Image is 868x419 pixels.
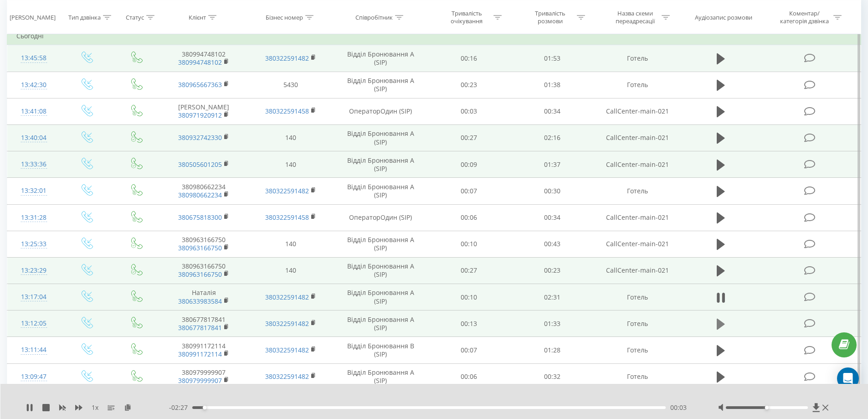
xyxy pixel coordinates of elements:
[334,231,427,257] td: Відділ Бронювання A (SIP)
[16,155,51,173] div: 13:33:36
[189,13,206,21] div: Клієнт
[265,107,309,115] a: 380322591458
[511,337,594,363] td: 01:28
[526,10,575,25] div: Тривалість розмови
[611,10,659,25] div: Назва схеми переадресації
[334,98,427,124] td: ОператорОдин (SIP)
[178,297,222,305] a: 380633983584
[427,363,511,390] td: 00:06
[160,284,247,310] td: Наталія
[178,323,222,332] a: 380677817841
[695,13,752,21] div: Аудіозапис розмови
[16,49,51,67] div: 13:45:58
[16,182,51,200] div: 13:32:01
[16,368,51,386] div: 13:09:47
[160,310,247,337] td: 380677817841
[427,310,511,337] td: 00:13
[427,284,511,310] td: 00:10
[178,191,222,199] a: 380980662234
[68,13,101,21] div: Тип дзвінка
[511,231,594,257] td: 00:43
[427,178,511,204] td: 00:07
[178,270,222,279] a: 380963166750
[247,124,334,151] td: 140
[427,337,511,363] td: 00:07
[160,257,247,284] td: 380963166750
[594,72,680,98] td: Готель
[334,337,427,363] td: Відділ Бронювання B (SIP)
[670,403,687,412] span: 00:03
[511,45,594,72] td: 01:53
[334,72,427,98] td: Відділ Бронювання A (SIP)
[266,13,303,21] div: Бізнес номер
[334,284,427,310] td: Відділ Бронювання A (SIP)
[427,231,511,257] td: 00:10
[334,257,427,284] td: Відділ Бронювання A (SIP)
[178,376,222,385] a: 380979999907
[594,45,680,72] td: Готель
[511,98,594,124] td: 00:34
[178,160,222,169] a: 380505601205
[178,58,222,67] a: 380994748102
[427,204,511,231] td: 00:06
[16,129,51,147] div: 13:40:04
[16,262,51,279] div: 13:23:29
[7,27,861,45] td: Сьогодні
[160,45,247,72] td: 380994748102
[247,151,334,178] td: 140
[594,151,680,178] td: CallCenter-main-021
[265,186,309,195] a: 380322591482
[334,45,427,72] td: Відділ Бронювання A (SIP)
[178,80,222,89] a: 380965667363
[160,337,247,363] td: 380991172114
[427,98,511,124] td: 00:03
[265,293,309,301] a: 380322591482
[334,310,427,337] td: Відділ Бронювання A (SIP)
[427,124,511,151] td: 00:27
[594,124,680,151] td: CallCenter-main-021
[594,204,680,231] td: CallCenter-main-021
[169,403,192,412] span: - 02:27
[16,288,51,306] div: 13:17:04
[511,284,594,310] td: 02:31
[247,72,334,98] td: 5430
[511,124,594,151] td: 02:16
[355,13,393,21] div: Співробітник
[16,315,51,332] div: 13:12:05
[160,98,247,124] td: [PERSON_NAME]
[427,72,511,98] td: 00:23
[178,213,222,222] a: 380675818300
[511,310,594,337] td: 01:33
[334,204,427,231] td: ОператорОдин (SIP)
[10,13,56,21] div: [PERSON_NAME]
[511,204,594,231] td: 00:34
[203,406,206,409] div: Accessibility label
[594,284,680,310] td: Готель
[178,111,222,119] a: 380971920912
[16,103,51,120] div: 13:41:08
[265,372,309,381] a: 380322591482
[334,178,427,204] td: Відділ Бронювання A (SIP)
[594,98,680,124] td: CallCenter-main-021
[126,13,144,21] div: Статус
[594,363,680,390] td: Готель
[247,231,334,257] td: 140
[178,350,222,358] a: 380991172114
[178,133,222,142] a: 380932742330
[765,406,769,409] div: Accessibility label
[511,257,594,284] td: 00:23
[16,341,51,359] div: 13:11:44
[265,319,309,328] a: 380322591482
[594,337,680,363] td: Готель
[334,151,427,178] td: Відділ Бронювання A (SIP)
[427,45,511,72] td: 00:16
[160,231,247,257] td: 380963166750
[442,10,491,25] div: Тривалість очікування
[594,178,680,204] td: Готель
[92,403,98,412] span: 1 x
[511,363,594,390] td: 00:32
[16,209,51,227] div: 13:31:28
[511,151,594,178] td: 01:37
[334,363,427,390] td: Відділ Бронювання A (SIP)
[594,257,680,284] td: CallCenter-main-021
